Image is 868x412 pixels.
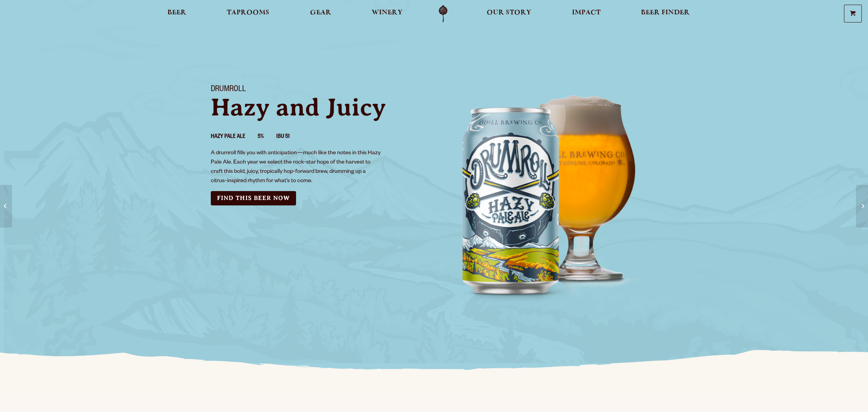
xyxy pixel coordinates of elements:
[211,191,296,205] a: Find this Beer Now
[567,5,606,22] a: Impact
[211,132,258,142] li: Hazy Pale Ale
[222,5,274,22] a: Taprooms
[482,5,536,22] a: Our Story
[487,10,531,16] span: Our Story
[636,5,695,22] a: Beer Finder
[429,5,458,22] a: Odell Home
[305,5,336,22] a: Gear
[641,10,690,16] span: Beer Finder
[310,10,331,16] span: Gear
[372,10,403,16] span: Winery
[572,10,601,16] span: Impact
[211,95,425,120] p: Hazy and Juicy
[227,10,269,16] span: Taprooms
[258,132,276,142] li: 5%
[167,10,186,16] span: Beer
[211,149,382,186] p: A drumroll fills you with anticipation—much like the notes in this Hazy Pale Ale. Each year we se...
[276,132,302,142] li: IBU 51
[367,5,408,22] a: Winery
[162,5,191,22] a: Beer
[211,85,425,95] h1: Drumroll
